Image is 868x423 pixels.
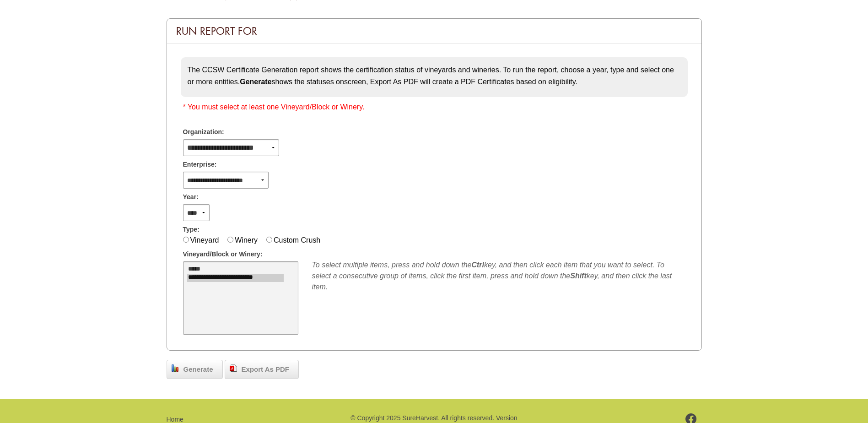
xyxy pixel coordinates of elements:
span: Enterprise: [183,160,217,169]
a: Export As PDF [225,360,299,379]
b: Ctrl [471,261,484,269]
p: The CCSW Certificate Generation report shows the certification status of vineyards and wineries. ... [188,64,681,87]
a: Generate [167,360,223,379]
span: Generate [179,364,218,375]
span: Vineyard/Block or Winery: [183,249,263,259]
label: Winery [235,236,258,244]
b: Shift [570,272,587,280]
span: * You must select at least one Vineyard/Block or Winery. [183,103,365,111]
div: To select multiple items, press and hold down the key, and then click each item that you want to ... [312,260,685,293]
div: Run Report For [167,19,701,43]
img: chart_bar.png [172,364,179,372]
label: Custom Crush [274,236,320,244]
span: Export As PDF [237,364,294,375]
span: Year: [183,192,199,202]
span: Organization: [183,127,224,137]
a: Home [167,416,183,423]
strong: Generate [240,78,271,86]
span: Type: [183,225,199,234]
img: doc_pdf.png [230,364,237,372]
label: Vineyard [190,236,219,244]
